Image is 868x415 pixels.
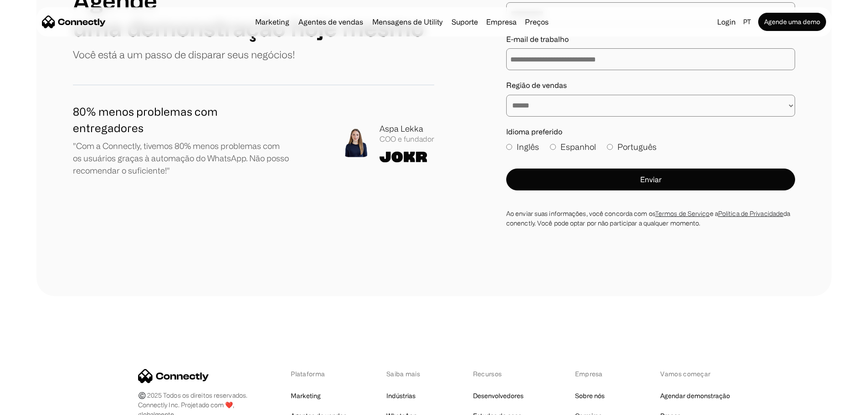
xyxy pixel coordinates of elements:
[758,13,826,31] a: Agende uma demo
[448,18,482,26] a: Suporte
[380,135,434,143] div: COO e fundador
[73,140,290,177] p: "Com a Connectly, tivemos 80% menos problemas com os usuários graças à automação do WhatsApp. Não...
[291,389,321,402] a: Marketing
[506,35,795,44] label: E-mail de trabalho
[73,47,295,62] p: Você está a um passo de disparar seus negócios!
[740,15,756,28] div: pt
[506,128,795,136] label: Idioma preferido
[506,141,539,153] label: Inglês
[506,81,795,90] label: Região de vendas
[42,15,106,29] a: home
[506,209,795,228] div: Ao enviar suas informações, você concorda com os e a da conenctly. Você pode optar por não partic...
[655,210,710,217] a: Termos de Serviço
[660,369,730,379] div: Vamos começar
[73,103,290,136] h1: 80% menos problemas com entregadores
[607,141,657,153] label: Português
[550,144,556,150] input: Espanhol
[714,15,740,28] a: Login
[9,398,55,412] aside: Language selected: Português (Brasil)
[386,389,416,402] a: Indústrias
[521,18,552,26] a: Preços
[575,389,605,402] a: Sobre nós
[575,369,626,379] div: Empresa
[18,399,55,412] ul: Language list
[380,123,434,135] div: Aspa Lekka
[718,210,783,217] a: Política de Privacidade
[550,141,596,153] label: Espanhol
[473,369,540,379] div: Recursos
[295,18,367,26] a: Agentes de vendas
[506,169,795,190] button: Enviar
[660,389,730,402] a: Agendar demonstração
[473,389,524,402] a: Desenvolvedores
[291,369,352,379] div: Plataforma
[506,144,512,150] input: Inglês
[743,15,751,28] div: pt
[252,18,293,26] a: Marketing
[483,15,519,28] div: Empresa
[607,144,613,150] input: Português
[369,18,446,26] a: Mensagens de Utility
[486,15,517,28] div: Empresa
[386,369,438,379] div: Saiba mais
